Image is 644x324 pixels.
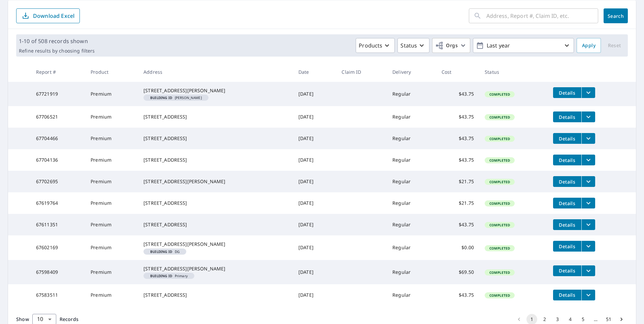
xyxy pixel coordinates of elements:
td: Regular [387,128,436,149]
td: Premium [85,284,138,306]
span: Orgs [435,41,458,50]
span: Completed [485,223,514,227]
td: [DATE] [293,260,336,284]
td: 67721919 [31,82,85,106]
td: Premium [85,106,138,128]
button: Last year [473,38,574,53]
button: Search [604,8,628,23]
button: filesDropdownBtn-67611351 [581,219,595,230]
th: Address [138,62,293,82]
div: [STREET_ADDRESS] [143,157,288,163]
th: Date [293,62,336,82]
button: detailsBtn-67704466 [553,133,581,144]
td: Premium [85,82,138,106]
td: Premium [85,192,138,214]
button: detailsBtn-67721919 [553,87,581,98]
button: filesDropdownBtn-67704466 [581,133,595,144]
td: [DATE] [293,235,336,260]
span: Apply [582,41,595,50]
span: Primary [146,274,192,278]
span: Details [557,135,577,142]
td: [DATE] [293,82,336,106]
span: Completed [485,201,514,206]
td: Premium [85,214,138,235]
div: [STREET_ADDRESS] [143,200,288,206]
th: Status [479,62,548,82]
div: [STREET_ADDRESS][PERSON_NAME] [143,241,288,248]
td: Regular [387,149,436,171]
td: Regular [387,171,436,192]
span: Completed [485,293,514,298]
span: Details [557,243,577,250]
td: Regular [387,82,436,106]
td: $43.75 [436,214,479,235]
div: [STREET_ADDRESS][PERSON_NAME] [143,265,288,272]
span: DG [146,250,184,253]
td: 67704136 [31,149,85,171]
td: [DATE] [293,284,336,306]
td: Regular [387,260,436,284]
p: 1-10 of 508 records shown [19,37,95,45]
td: [DATE] [293,171,336,192]
td: $43.75 [436,106,479,128]
td: Regular [387,214,436,235]
span: Completed [485,136,514,141]
td: 67619764 [31,192,85,214]
button: Products [356,38,395,53]
span: Details [557,292,577,298]
span: [PERSON_NAME] [146,96,206,99]
span: Completed [485,115,514,120]
td: Premium [85,149,138,171]
td: 67704466 [31,128,85,149]
span: Completed [485,246,514,251]
span: Details [557,179,577,185]
th: Cost [436,62,479,82]
td: Regular [387,192,436,214]
td: Regular [387,106,436,128]
span: Completed [485,92,514,97]
td: $43.75 [436,284,479,306]
div: [STREET_ADDRESS] [143,114,288,120]
button: filesDropdownBtn-67704136 [581,155,595,165]
span: Search [609,13,622,19]
div: [STREET_ADDRESS] [143,135,288,142]
button: filesDropdownBtn-67702695 [581,176,595,187]
span: Details [557,200,577,206]
span: Details [557,114,577,120]
em: Building ID [150,274,172,278]
td: Premium [85,260,138,284]
td: 67611351 [31,214,85,235]
button: Download Excel [16,8,80,23]
td: $43.75 [436,82,479,106]
span: Details [557,222,577,228]
button: detailsBtn-67702695 [553,176,581,187]
input: Address, Report #, Claim ID, etc. [486,6,598,25]
em: Building ID [150,96,172,99]
span: Details [557,267,577,274]
td: $43.75 [436,128,479,149]
div: [STREET_ADDRESS] [143,292,288,298]
td: [DATE] [293,214,336,235]
td: Regular [387,235,436,260]
th: Delivery [387,62,436,82]
p: Last year [484,40,563,52]
p: Status [400,41,417,50]
td: Premium [85,128,138,149]
td: $21.75 [436,192,479,214]
button: filesDropdownBtn-67721919 [581,87,595,98]
td: 67602169 [31,235,85,260]
button: Status [397,38,429,53]
span: Details [557,90,577,96]
span: Records [60,316,78,322]
button: detailsBtn-67619764 [553,198,581,208]
p: Refine results by choosing filters [19,48,95,54]
div: … [590,316,601,323]
div: [STREET_ADDRESS][PERSON_NAME] [143,87,288,94]
button: detailsBtn-67583511 [553,290,581,300]
th: Claim ID [336,62,387,82]
td: $21.75 [436,171,479,192]
td: [DATE] [293,149,336,171]
td: Premium [85,171,138,192]
td: [DATE] [293,192,336,214]
p: Products [359,41,382,50]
